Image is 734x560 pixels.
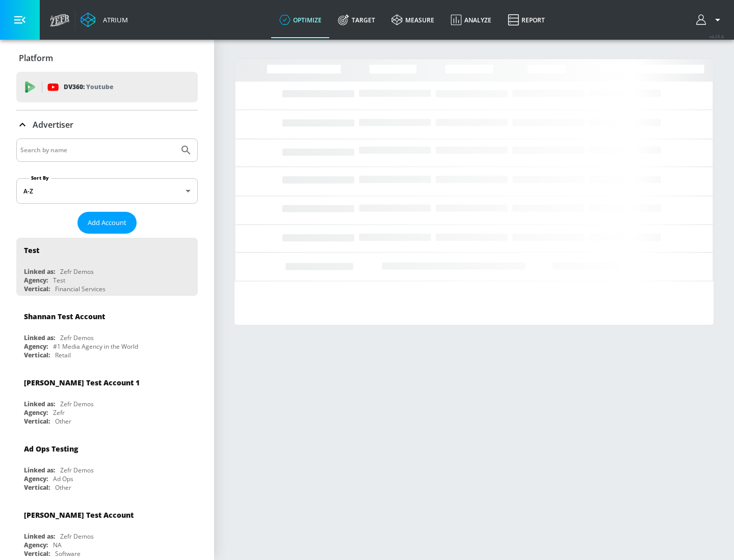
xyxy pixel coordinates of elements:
[55,285,106,293] div: Financial Services
[24,333,55,342] div: Linked as:
[24,351,50,359] div: Vertical:
[16,304,198,362] div: Shannan Test AccountLinked as:Zefr DemosAgency:#1 Media Agency in the WorldVertical:Retail
[99,15,128,24] div: Atrium
[24,541,48,549] div: Agency:
[64,81,113,93] p: DV360:
[19,52,53,64] p: Platform
[24,276,48,285] div: Agency:
[24,400,55,408] div: Linked as:
[16,370,198,428] div: [PERSON_NAME] Test Account 1Linked as:Zefr DemosAgency:ZefrVertical:Other
[16,110,198,139] div: Advertiser
[24,267,55,276] div: Linked as:
[88,217,126,229] span: Add Account
[24,483,50,492] div: Vertical:
[53,408,65,417] div: Zefr
[33,119,73,130] p: Advertiser
[60,532,94,541] div: Zefr Demos
[86,81,113,92] p: Youtube
[24,408,48,417] div: Agency:
[16,238,198,296] div: TestLinked as:Zefr DemosAgency:TestVertical:Financial Services
[20,144,175,157] input: Search by name
[16,72,198,102] div: DV360: Youtube
[16,178,198,204] div: A-Z
[24,245,39,255] div: Test
[710,34,724,39] span: v 4.25.4
[77,212,137,234] button: Add Account
[53,474,73,483] div: Ad Ops
[55,351,71,359] div: Retail
[24,532,55,541] div: Linked as:
[24,312,105,321] div: Shannan Test Account
[60,333,94,342] div: Zefr Demos
[24,285,50,293] div: Vertical:
[55,483,71,492] div: Other
[24,466,55,474] div: Linked as:
[24,378,140,387] div: [PERSON_NAME] Test Account 1
[24,474,48,483] div: Agency:
[53,342,138,351] div: #1 Media Agency in the World
[53,541,62,549] div: NA
[55,549,81,558] div: Software
[29,175,51,181] label: Sort By
[60,466,94,474] div: Zefr Demos
[60,267,94,276] div: Zefr Demos
[60,400,94,408] div: Zefr Demos
[500,2,553,38] a: Report
[16,436,198,494] div: Ad Ops TestingLinked as:Zefr DemosAgency:Ad OpsVertical:Other
[24,444,78,454] div: Ad Ops Testing
[24,342,48,351] div: Agency:
[16,44,198,72] div: Platform
[53,276,65,285] div: Test
[442,2,500,38] a: Analyze
[55,417,71,426] div: Other
[81,12,128,27] a: Atrium
[271,2,330,38] a: optimize
[24,549,50,558] div: Vertical:
[24,510,134,520] div: [PERSON_NAME] Test Account
[330,2,383,38] a: Target
[24,417,50,426] div: Vertical:
[383,2,442,38] a: measure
